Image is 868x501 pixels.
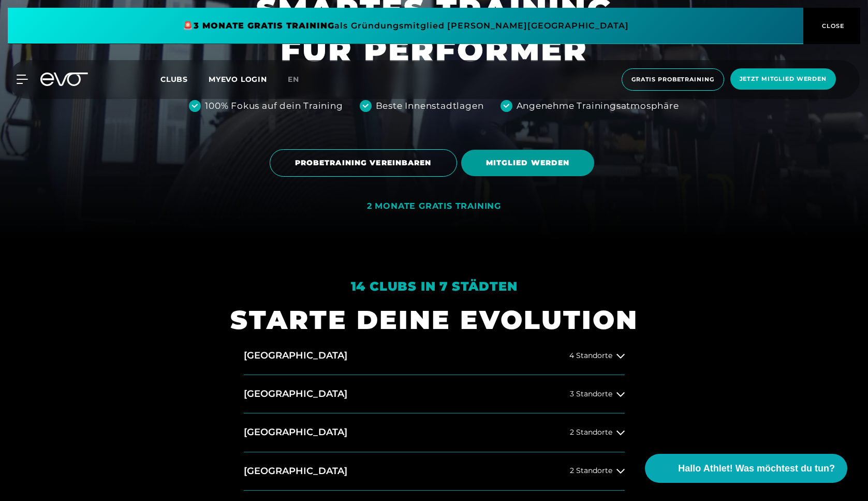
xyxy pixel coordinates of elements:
span: CLOSE [819,21,845,31]
button: [GEOGRAPHIC_DATA]4 Standorte [244,337,625,375]
button: Hallo Athlet! Was möchtest du tun? [645,454,847,483]
span: 2 Standorte [570,467,612,475]
button: CLOSE [803,8,860,44]
span: Hallo Athlet! Was möchtest du tun? [678,462,835,476]
button: [GEOGRAPHIC_DATA]2 Standorte [244,413,625,452]
span: 4 Standorte [569,352,612,360]
span: en [288,75,299,84]
h2: [GEOGRAPHIC_DATA] [244,388,347,400]
span: PROBETRAINING VEREINBAREN [295,158,432,168]
h1: STARTE DEINE EVOLUTION [230,303,638,337]
a: Gratis Probetraining [619,68,727,91]
span: Jetzt Mitglied werden [740,75,827,83]
div: 2 MONATE GRATIS TRAINING [367,201,501,212]
h2: [GEOGRAPHIC_DATA] [244,426,347,439]
h2: [GEOGRAPHIC_DATA] [244,349,347,362]
button: [GEOGRAPHIC_DATA]2 Standorte [244,452,625,491]
em: 14 Clubs in 7 Städten [351,279,518,294]
a: PROBETRAINING VEREINBAREN [270,141,461,184]
h2: [GEOGRAPHIC_DATA] [244,465,347,478]
span: 3 Standorte [570,390,612,398]
span: Gratis Probetraining [631,75,714,84]
a: Jetzt Mitglied werden [727,68,839,91]
span: MITGLIED WERDEN [486,158,570,168]
span: Clubs [160,75,188,84]
a: en [288,74,312,85]
span: 2 Standorte [570,428,612,436]
a: MITGLIED WERDEN [461,142,599,184]
button: [GEOGRAPHIC_DATA]3 Standorte [244,375,625,413]
a: MYEVO LOGIN [209,75,267,84]
a: Clubs [160,74,209,84]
